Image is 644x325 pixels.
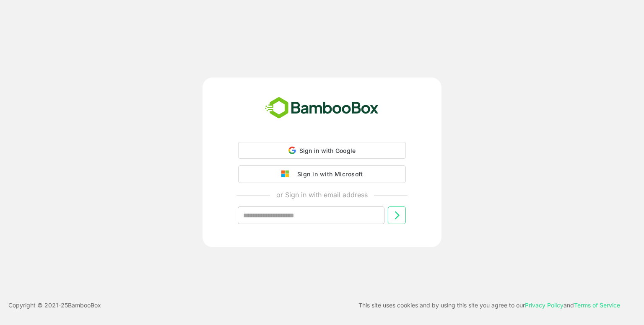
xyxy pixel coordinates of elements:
p: or Sign in with email address [276,190,368,200]
a: Privacy Policy [525,302,563,309]
p: This site uses cookies and by using this site you agree to our and [358,300,620,310]
img: bamboobox [260,94,383,122]
div: Sign in with Microsoft [293,169,363,180]
img: google [281,170,293,178]
span: Sign in with Google [299,147,356,154]
a: Terms of Service [574,302,620,309]
button: Sign in with Microsoft [238,165,406,183]
p: Copyright © 2021- 25 BambooBox [8,300,101,310]
div: Sign in with Google [238,142,406,159]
